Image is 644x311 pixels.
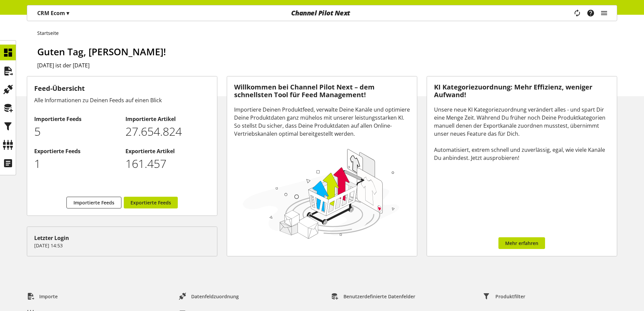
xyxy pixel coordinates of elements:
[66,197,121,208] a: Importierte Feeds
[130,199,171,206] span: Exportierte Feeds
[34,242,210,249] p: [DATE] 14:53
[343,293,415,300] span: Benutzerdefinierte Datenfelder
[34,115,118,123] h2: Importierte Feeds
[34,123,118,140] p: 5
[241,146,401,241] img: 78e1b9dcff1e8392d83655fcfc870417.svg
[434,106,610,162] div: Unsere neue KI Kategoriezuordnung verändert alles - und spart Dir eine Menge Zeit. Während Du frü...
[34,96,210,104] div: Alle Informationen zu Deinen Feeds auf einen Blick
[125,147,210,155] h2: Exportierte Artikel
[495,293,525,300] span: Produktfilter
[37,45,166,58] span: Guten Tag, [PERSON_NAME]!
[478,290,531,302] a: Produktfilter
[125,123,210,140] p: 27654824
[39,293,58,300] span: Importe
[73,199,114,206] span: Importierte Feeds
[34,155,118,172] p: 1
[37,9,69,17] p: CRM Ecom
[125,115,210,123] h2: Importierte Artikel
[234,106,410,138] div: Importiere Deinen Produktfeed, verwalte Deine Kanäle und optimiere Deine Produktdaten ganz mühelo...
[234,83,410,99] h3: Willkommen bei Channel Pilot Next – dem schnellsten Tool für Feed Management!
[21,290,63,302] a: Importe
[173,290,244,302] a: Datenfeldzuordnung
[34,234,210,242] div: Letzter Login
[124,197,178,208] a: Exportierte Feeds
[326,290,421,302] a: Benutzerdefinierte Datenfelder
[66,9,69,17] span: ▾
[34,83,210,94] h3: Feed-Übersicht
[434,83,610,99] h3: KI Kategoriezuordnung: Mehr Effizienz, weniger Aufwand!
[37,61,617,69] h2: [DATE] ist der [DATE]
[27,5,617,21] nav: main navigation
[34,147,118,155] h2: Exportierte Feeds
[125,155,210,172] p: 161457
[505,240,538,247] span: Mehr erfahren
[498,237,545,249] a: Mehr erfahren
[191,293,239,300] span: Datenfeldzuordnung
